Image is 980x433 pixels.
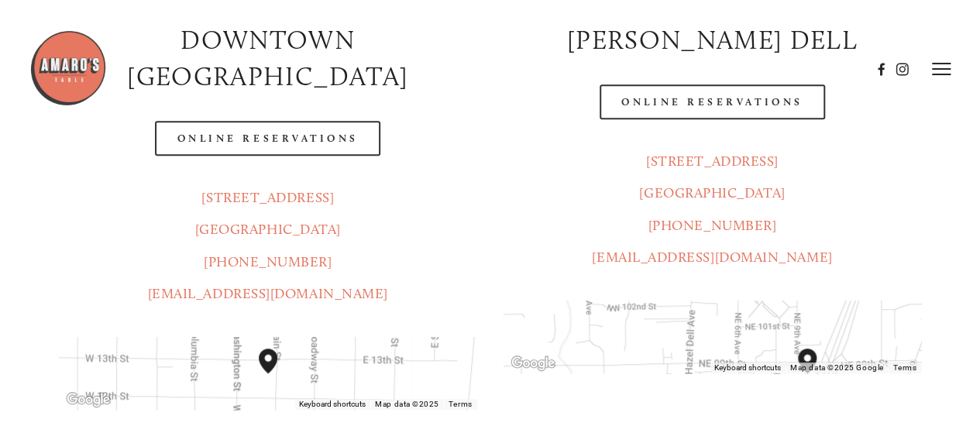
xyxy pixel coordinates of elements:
[714,363,781,373] button: Keyboard shortcuts
[148,285,388,302] a: [EMAIL_ADDRESS][DOMAIN_NAME]
[507,353,559,373] a: Open this area in Google Maps (opens a new window)
[299,399,366,410] button: Keyboard shortcuts
[63,390,114,410] a: Open this area in Google Maps (opens a new window)
[253,342,302,404] div: Amaro's Table 1220 Main Street vancouver, United States
[204,253,332,270] a: [PHONE_NUMBER]
[790,363,883,372] span: Map data ©2025 Google
[195,221,341,238] a: [GEOGRAPHIC_DATA]
[29,29,107,107] img: Amaro's Table
[449,400,473,408] a: Terms
[201,189,334,206] a: [STREET_ADDRESS]
[648,217,777,234] a: [PHONE_NUMBER]
[375,400,439,408] span: Map data ©2025
[507,353,559,373] img: Google
[63,390,114,410] img: Google
[592,249,832,266] a: [EMAIL_ADDRESS][DOMAIN_NAME]
[792,342,841,404] div: Amaro's Table 816 Northeast 98th Circle Vancouver, WA, 98665, United States
[646,153,779,170] a: [STREET_ADDRESS]
[639,184,785,201] a: [GEOGRAPHIC_DATA]
[892,363,916,372] a: Terms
